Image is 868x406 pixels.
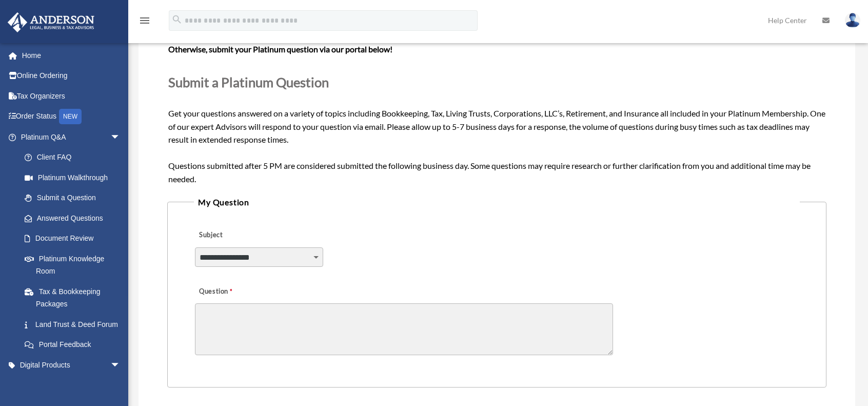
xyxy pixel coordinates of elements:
[168,74,329,90] span: Submit a Platinum Question
[7,66,136,86] a: Online Ordering
[7,86,136,106] a: Tax Organizers
[7,45,136,66] a: Home
[195,284,274,299] label: Question
[171,14,183,25] i: search
[7,106,136,127] a: Order StatusNEW
[14,281,136,314] a: Tax & Bookkeeping Packages
[195,228,292,243] label: Subject
[845,13,860,28] img: User Pic
[14,147,136,168] a: Client FAQ
[194,195,799,209] legend: My Question
[7,127,136,147] a: Platinum Q&Aarrow_drop_down
[14,228,136,249] a: Document Review
[14,314,136,335] a: Land Trust & Deed Forum
[110,355,131,376] span: arrow_drop_down
[59,109,82,124] div: NEW
[14,208,136,228] a: Answered Questions
[139,14,151,27] i: menu
[168,16,825,184] span: Get your questions answered on a variety of topics including Bookkeeping, Tax, Living Trusts, Cor...
[5,12,97,32] img: Anderson Advisors Platinum Portal
[14,188,131,208] a: Submit a Question
[14,167,136,188] a: Platinum Walkthrough
[168,44,392,54] b: Otherwise, submit your Platinum question via our portal below!
[139,18,151,27] a: menu
[110,127,131,148] span: arrow_drop_down
[7,355,136,375] a: Digital Productsarrow_drop_down
[14,248,136,281] a: Platinum Knowledge Room
[14,335,136,355] a: Portal Feedback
